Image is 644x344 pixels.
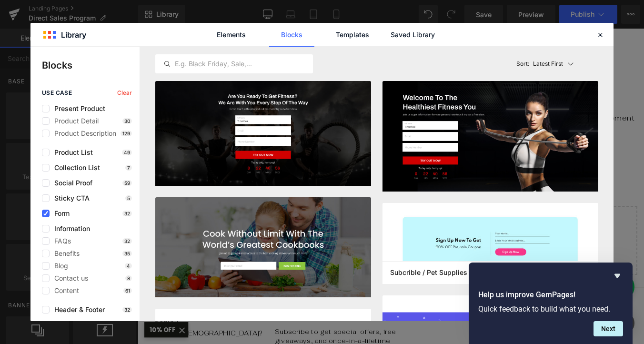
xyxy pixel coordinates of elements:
p: Latest First [533,60,563,68]
span: Product Description [50,130,116,137]
a: Templates [330,23,375,47]
span: Sort: [516,61,529,67]
span: Clear [117,90,132,96]
span: Contact us [50,274,88,282]
button: Next question [594,321,623,336]
h2: Help us improve GemPages! [478,289,623,301]
span: FAQs [50,237,71,245]
p: 49 [122,150,132,155]
p: 4 [125,263,132,269]
img: image [155,81,371,186]
p: 61 [123,288,132,293]
button: Latest FirstSort:Latest First [513,47,598,81]
a: Search [19,324,46,337]
h2: Sign up and save [156,324,298,330]
p: 30 [122,118,132,124]
span: Product List [50,149,93,156]
span: Present Product [50,105,105,112]
div: Help us improve GemPages! [478,270,623,336]
p: 32 [122,307,132,313]
a: Add Single Section [292,224,378,243]
p: Be part of something that’s about connection, confidence, and community. [10,12,567,26]
a: Explore Blocks [199,224,284,243]
p: 35 [122,251,132,256]
a: Saved Library [390,23,435,47]
img: image [382,81,598,192]
p: 8 [125,275,132,281]
p: This isn’t your mama’s MLM. It’s Sash — built on authenticity, sisterhood, and freedom. [10,40,567,54]
img: image [382,203,598,284]
p: 32 [122,211,132,216]
a: Elements [209,23,254,47]
p: Quick feedback to build what you need. [478,304,623,314]
span: Header & Footer [50,306,105,314]
span: Blog [50,262,68,270]
span: Collection List [50,164,100,172]
h5: Subcrible / Pet Supplies [390,268,469,277]
span: Form [50,210,70,217]
p: 5 [125,195,132,201]
iframe: Gorgias live chat messenger [10,280,95,312]
p: Blocks [42,58,140,72]
p: 7 [125,165,132,171]
span: Product Detail [50,117,99,125]
input: E.g. Black Friday, Sale,... [156,58,312,70]
p: or Drag & Drop elements from left sidebar [23,251,553,258]
p: 59 [122,180,132,186]
span: Social Proof [50,179,92,187]
p: 129 [121,131,132,136]
span: use case [42,90,72,96]
p: Ready to Join? [10,67,567,95]
p: Fill out the form below to tell us a little about yourself and how you’d like to share Sash Bags.... [10,95,567,122]
button: Hide survey [612,270,623,282]
span: Content [50,287,79,294]
p: 32 [122,238,132,244]
span: Benefits [50,250,80,257]
img: image [155,197,371,297]
p: Let’s grow the next chapter of Sash — one conversation, one bag, and one amazing woman at a time. [10,136,567,150]
span: Information [50,225,90,233]
a: Blocks [269,23,314,47]
span: Sticky CTA [50,194,90,202]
